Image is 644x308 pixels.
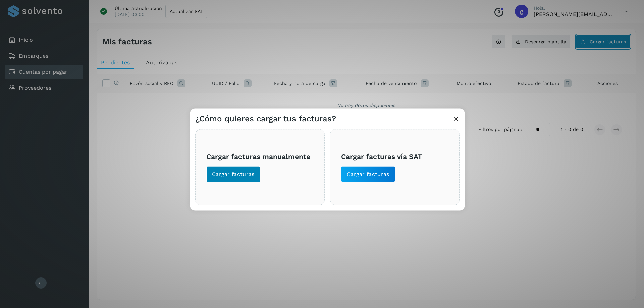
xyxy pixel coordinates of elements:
h3: Cargar facturas vía SAT [341,152,448,161]
span: Cargar facturas [212,170,255,178]
button: Cargar facturas [206,166,260,182]
button: Cargar facturas [341,166,395,182]
span: Cargar facturas [347,170,389,178]
h3: ¿Cómo quieres cargar tus facturas? [195,114,336,123]
h3: Cargar facturas manualmente [206,152,314,161]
